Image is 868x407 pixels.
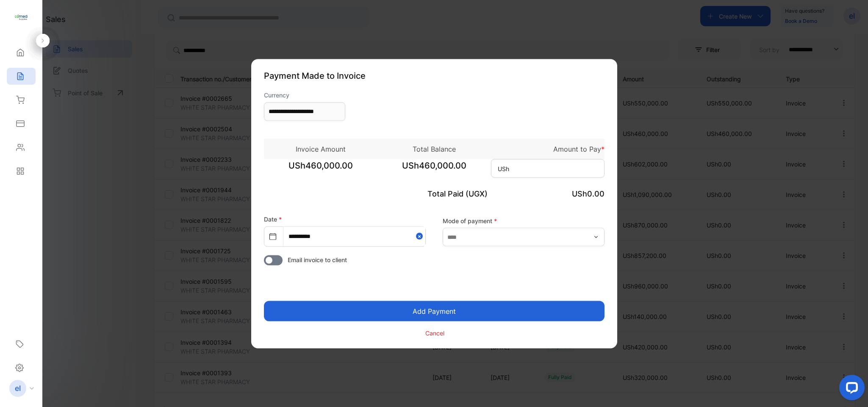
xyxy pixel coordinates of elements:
p: Cancel [425,329,444,338]
p: Total Balance [377,144,491,154]
p: Payment Made to Invoice [264,69,605,82]
label: Currency [264,90,345,99]
span: USh0.00 [572,189,605,198]
p: Total Paid (UGX) [377,188,491,199]
span: USh [498,164,509,173]
button: Add Payment [264,301,605,321]
label: Date [264,215,282,222]
span: Email invoice to client [288,255,347,264]
span: USh460,000.00 [377,159,491,180]
p: el [15,383,21,394]
button: Close [416,227,425,246]
span: USh460,000.00 [264,159,377,180]
iframe: LiveChat chat widget [832,371,868,407]
p: Invoice Amount [264,144,377,154]
label: Mode of payment [443,216,605,225]
p: Amount to Pay [491,144,605,154]
img: logo [15,11,28,24]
